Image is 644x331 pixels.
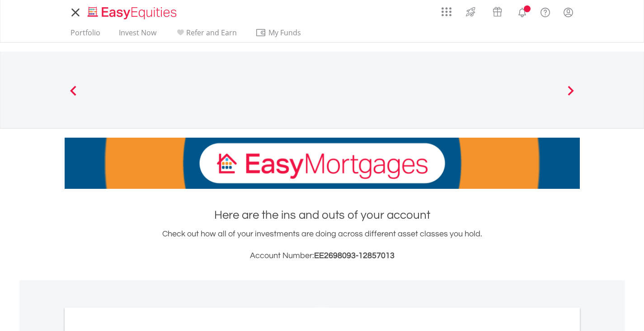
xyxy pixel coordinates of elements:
img: EasyMortage Promotion Banner [65,138,580,189]
a: FAQ's and Support [534,2,557,20]
a: Notifications [511,2,534,20]
a: Vouchers [484,2,511,19]
a: Invest Now [115,28,160,42]
a: AppsGrid [436,2,457,17]
span: EE2698093-12857013 [314,251,395,260]
div: Check out how all of your investments are doing across different asset classes you hold. [65,228,580,262]
h1: Here are the ins and outs of your account [65,207,580,223]
h3: Account Number: [65,249,580,262]
img: thrive-v2.svg [463,5,478,19]
a: Home page [84,2,180,20]
span: Refer and Earn [186,28,237,38]
img: grid-menu-icon.svg [442,7,451,17]
img: vouchers-v2.svg [490,5,505,19]
span: My Funds [255,27,315,38]
a: Refer and Earn [171,28,240,42]
a: My Profile [557,2,580,22]
img: EasyEquities_Logo.png [86,5,180,20]
a: Portfolio [67,28,104,42]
